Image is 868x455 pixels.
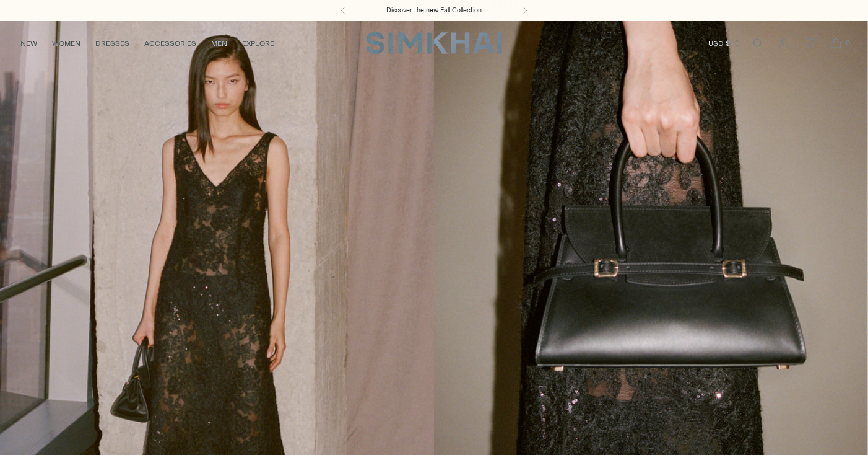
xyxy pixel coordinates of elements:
a: Open search modal [745,31,770,56]
a: Wishlist [797,31,822,56]
a: ACCESSORIES [144,30,196,57]
a: NEW [20,30,37,57]
a: SIMKHAI [366,31,502,55]
a: WOMEN [52,30,80,57]
a: EXPLORE [242,30,274,57]
a: MEN [211,30,227,57]
a: Open cart modal [823,31,848,56]
span: 0 [842,37,853,48]
a: Discover the new Fall Collection [386,6,482,15]
a: Go to the account page [771,31,796,56]
button: USD $ [708,30,741,57]
a: DRESSES [95,30,129,57]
